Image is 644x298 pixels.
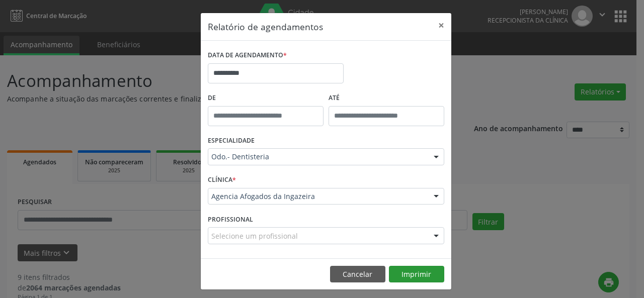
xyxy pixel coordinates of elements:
label: ESPECIALIDADE [208,133,255,149]
button: Close [431,13,451,38]
label: De [208,90,324,106]
label: DATA DE AGENDAMENTO [208,48,287,63]
button: Imprimir [389,266,444,283]
h5: Relatório de agendamentos [208,20,323,33]
span: Odo.- Dentisteria [211,152,424,162]
label: PROFISSIONAL [208,212,253,227]
span: Selecione um profissional [211,231,298,241]
label: ATÉ [329,90,444,106]
span: Agencia Afogados da Ingazeira [211,191,424,202]
button: Cancelar [330,266,385,283]
label: CLÍNICA [208,172,236,188]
